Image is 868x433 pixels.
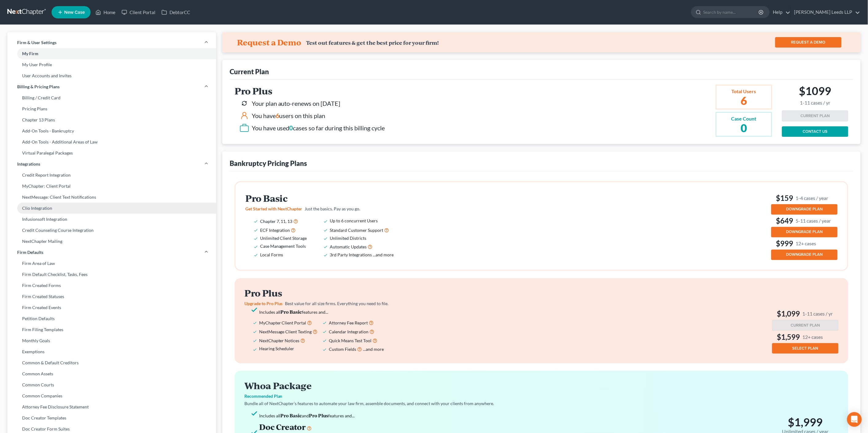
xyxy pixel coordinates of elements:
[792,346,818,351] span: SELECT PLAN
[782,110,848,121] button: CURRENT PLAN
[244,393,839,399] p: Recommended Plan
[7,335,216,346] a: Monthly Goals
[330,236,367,241] span: Unlimited Districts
[244,301,283,306] span: Upgrade to Pro Plus
[7,368,216,379] a: Common Assets
[799,100,831,106] small: 1-11 cases / yr
[7,125,216,136] a: Add-On Tools - Bankruptcy
[731,122,757,133] h2: 0
[7,302,216,313] a: Firm Created Events
[731,115,757,122] div: Case Count
[260,236,307,241] span: Unlimited Client Storage
[260,219,293,224] span: Chapter 7, 11, 13
[7,148,216,159] a: Virtual Paralegal Packages
[770,7,791,18] a: Help
[771,227,838,237] button: DOWNGRADE PLAN
[260,243,306,249] span: Case Management Tools
[329,320,368,325] span: Attorney Fee Report
[244,288,402,298] h2: Pro Plus
[17,84,60,90] span: Billing & Pricing Plans
[7,412,216,423] a: Doc Creator Templates
[7,114,216,125] a: Chapter 13 Plans
[771,193,838,203] h3: $159
[306,40,439,46] div: Test out features & get the best price for your firm!
[17,161,40,167] span: Integrations
[771,239,838,248] h3: $999
[260,252,283,257] span: Local Forms
[771,216,838,226] h3: $649
[803,334,823,340] small: 12+ cases
[796,217,831,224] small: 5-11 cases / year
[260,228,290,233] span: ECF Integration
[252,124,385,132] div: You have used cases so far during this billing cycle
[771,250,838,260] button: DOWNGRADE PLAN
[772,332,839,342] h3: $1,599
[245,193,403,203] h2: Pro Basic
[786,207,823,212] span: DOWNGRADE PLAN
[259,422,525,432] h3: Doc Creator
[7,181,216,192] a: MyChapter: Client Portal
[7,37,216,48] a: Firm & User Settings
[7,92,216,103] a: Billing / Credit Card
[7,357,216,368] a: Common & Default Creditors
[775,37,842,48] a: REQUEST A DEMO
[17,40,56,46] span: Firm & User Settings
[7,170,216,181] a: Credit Report Integration
[244,400,839,407] p: Bundle all of NextChapter’s features to automate your law firm, assemble documents, and connect w...
[259,338,300,343] span: NextChapter Notices
[259,320,306,325] span: MyChapter Client Portal
[7,70,216,81] a: User Accounts and Invites
[7,81,216,92] a: Billing & Pricing Plans
[772,309,839,319] h3: $1,099
[64,10,85,15] span: New Case
[799,84,831,105] h2: $1099
[786,229,823,234] span: DOWNGRADE PLAN
[92,7,119,18] a: Home
[7,291,216,302] a: Firm Created Statuses
[786,252,823,257] span: DOWNGRADE PLAN
[791,7,860,18] a: [PERSON_NAME] Leeds LLP
[119,7,158,18] a: Client Portal
[329,338,372,343] span: Quick Means Test Tool
[731,88,757,95] div: Total Users
[782,126,848,137] a: CONTACT US
[847,412,862,427] div: Open Intercom Messenger
[7,313,216,324] a: Petition Defaults
[7,225,216,236] a: Credit Counseling Course Integration
[7,59,216,70] a: My User Profile
[7,136,216,148] a: Add-On Tools - Additional Areas of Law
[703,6,760,18] input: Search by name...
[791,323,820,328] span: CURRENT PLAN
[276,112,279,119] span: 6
[252,111,325,120] div: You have users on this plan
[7,236,216,247] a: NextChapter Mailing
[7,247,216,258] a: Firm Defaults
[285,301,389,306] span: Best value for all size firms. Everything you need to file.
[235,86,385,96] h2: Pro Plus
[330,228,383,233] span: Standard Customer Support
[7,346,216,357] a: Exemptions
[7,214,216,225] a: Infusionsoft Integration
[259,309,329,315] span: Includes all features and...
[772,343,839,354] button: SELECT PLAN
[259,412,525,420] li: Includes all and features and...
[7,258,216,269] a: Firm Area of Law
[363,347,384,352] span: ...and more
[772,320,839,331] button: CURRENT PLAN
[259,329,312,334] span: NextMessage Client Texting
[7,192,216,203] a: NextMessage: Client Text Notifications
[245,206,302,211] span: Get Started with NextChapter
[330,218,378,223] span: Up to 6 concurrent Users
[7,379,216,390] a: Common Courts
[771,204,838,215] button: DOWNGRADE PLAN
[803,310,833,317] small: 1-11 cases / yr
[7,401,216,412] a: Attorney Fee Disclosure Statement
[7,269,216,280] a: Firm Default Checklist, Tasks, Fees
[230,67,269,76] div: Current Plan
[7,390,216,401] a: Common Companies
[7,48,216,59] a: My Firm
[252,99,341,108] div: Your plan auto-renews on [DATE]
[330,252,372,257] span: 3rd Party Integrations
[373,252,394,257] span: ...and more
[237,37,302,47] h4: Request a Demo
